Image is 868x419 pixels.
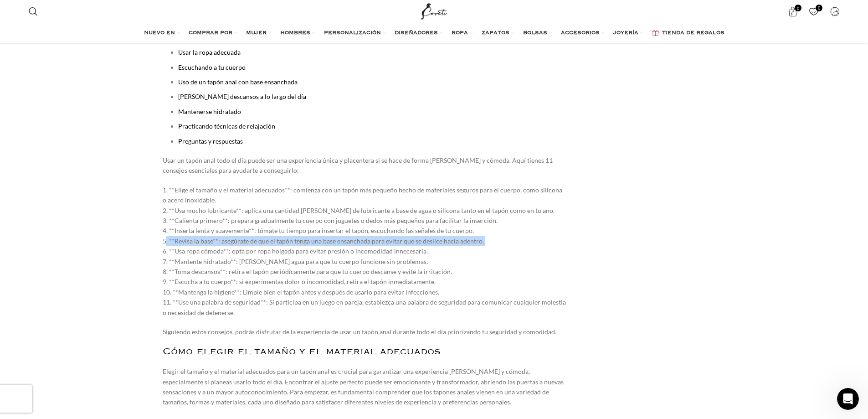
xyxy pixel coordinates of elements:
[419,7,449,15] a: Logotipo del sitio
[189,31,232,35] font: COMPRAR POR
[163,367,564,406] font: Elegir el tamaño y el material adecuados para un tapón anal es crucial para garantizar una experi...
[163,237,484,245] font: 5. **Revisa la base**: asegúrate de que el tapón tenga una base ensanchada para evitar que se des...
[818,5,820,10] font: 0
[163,186,562,204] font: 1. **Elige el tamaño y el material adecuados**: comienza con un tapón más pequeño hecho de materi...
[163,298,566,316] font: 11. **Use una palabra de seguridad**: Si participa en un juego en pareja, establezca una palabra ...
[178,108,241,115] a: Mantenerse hidratado
[613,31,638,35] font: JOYERÍA
[561,31,600,35] font: ACCESORIOS
[783,2,802,21] a: 0
[144,31,175,35] font: NUEVO EN
[163,278,436,285] font: 9. **Escucha a tu cuerpo**: si experimentas dolor o incomodidad, retira el tapón inmediatamente.
[163,348,441,355] font: Cómo elegir el tamaño y el material adecuados
[178,122,275,130] a: Practicando técnicas de relajación
[163,288,439,296] font: 10. **Mantenga la higiene**: Limpie bien el tapón antes y después de usarlo para evitar infecciones.
[452,31,468,35] font: ROPA
[163,227,474,234] font: 4. **Inserta lenta y suavemente**: tómate tu tiempo para insertar el tapón, escuchando las señale...
[324,31,381,35] font: PERSONALIZACIÓN
[395,31,438,35] font: DISEÑADORES
[395,24,442,42] a: DISEÑADORES
[189,24,237,42] a: COMPRAR POR
[24,2,42,21] a: Buscar
[324,24,385,42] a: PERSONALIZACIÓN
[24,24,844,42] div: Navegación principal
[144,24,180,42] a: NUEVO EN
[178,78,298,86] a: Uso de un tapón anal con base ensanchada
[178,63,246,71] a: Escuchando a tu cuerpo
[482,24,514,42] a: ZAPATOS
[163,247,428,255] font: 6. **Usa ropa cómoda**: opta por ropa holgada para evitar presión o incomodidad innecesaria.
[523,24,552,42] a: BOLSAS
[163,207,555,214] font: 2. **Usa mucho lubricante**: aplica una cantidad [PERSON_NAME] de lubricante a base de agua o sil...
[246,31,267,35] font: MUJER
[452,24,473,42] a: ROPA
[837,388,859,410] iframe: Chat en vivo de Intercom
[163,156,553,174] font: Usar un tapón anal todo el día puede ser una experiencia única y placentera si se hace de forma [...
[163,328,556,336] font: Siguiendo estos consejos, podrás disfrutar de la experiencia de usar un tapón anal durante todo e...
[804,2,823,21] a: 0
[280,24,315,42] a: HOMBRES
[523,31,547,35] font: BOLSAS
[561,24,604,42] a: ACCESORIOS
[163,268,452,275] font: 8. **Toma descansos**: retira el tapón periódicamente para que tu cuerpo descanse y evite la irri...
[652,30,659,36] img: Bolsa de regalo
[178,93,306,100] a: [PERSON_NAME] descansos a lo largo del día
[163,258,428,265] font: 7. **Mantente hidratado**: [PERSON_NAME] agua para que tu cuerpo funcione sin problemas.
[178,48,241,56] a: Usar la ropa adecuada
[280,31,310,35] font: HOMBRES
[797,6,799,11] font: 0
[652,24,724,42] a: TIENDA DE REGALOS
[246,24,271,42] a: MUJER
[662,31,724,35] font: TIENDA DE REGALOS
[178,137,243,145] a: Preguntas y respuestas
[804,2,823,21] div: Mi lista de deseos
[482,31,509,35] font: ZAPATOS
[613,24,643,42] a: JOYERÍA
[163,217,498,224] font: 3. **Calienta primero**: prepara gradualmente tu cuerpo con juguetes o dedos más pequeños para fa...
